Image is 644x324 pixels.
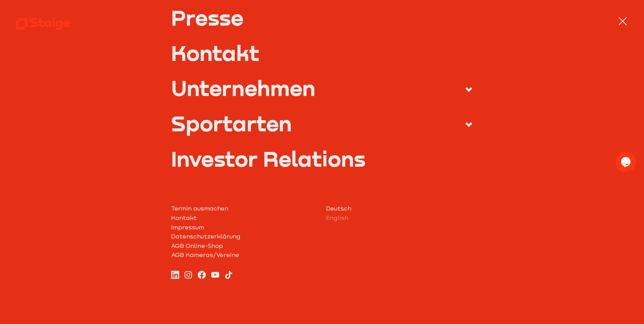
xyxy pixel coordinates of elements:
[171,232,318,241] a: Datenschutzerklärung
[171,214,318,223] a: Kontakt
[171,42,473,63] a: Kontakt
[326,214,473,223] a: English
[171,223,318,232] a: Impressum
[171,77,315,98] div: Unternehmen
[171,148,473,169] a: Investor Relations
[171,112,292,134] div: Sportarten
[171,251,318,260] a: AGB Kameras/Vereine
[326,204,473,214] a: Deutsch
[616,152,637,172] iframe: chat widget
[171,7,473,28] a: Presse
[171,241,318,251] a: AGB Online-Shop
[171,204,318,214] a: Termin ausmachen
